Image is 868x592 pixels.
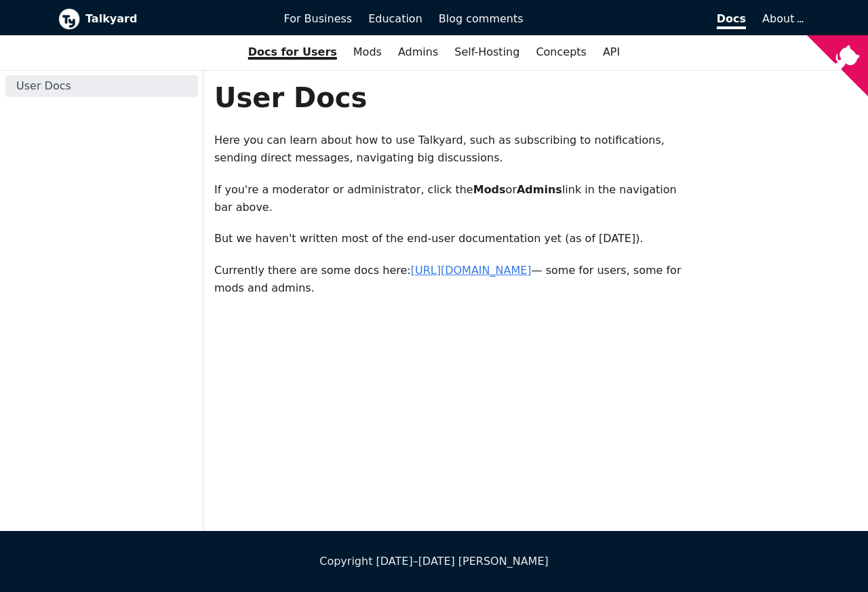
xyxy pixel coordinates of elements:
p: But we haven't written most of the end-user documentation yet (as of [DATE]). [214,230,691,248]
strong: Admins [517,183,562,196]
b: Talkyard [85,10,265,28]
h1: User Docs [214,81,691,115]
a: User Docs [5,75,198,97]
a: Admins [390,41,446,64]
strong: Mods [473,183,506,196]
span: Docs [717,12,746,29]
p: Currently there are some docs here: — some for users, some for mods and admins. [214,262,691,298]
span: Education [368,12,422,25]
span: Blog comments [439,12,524,25]
a: Talkyard logoTalkyard [58,8,265,30]
a: Education [360,7,431,31]
a: Docs for Users [240,41,345,64]
a: About [762,12,802,25]
a: For Business [276,7,361,31]
a: API [595,41,628,64]
a: [URL][DOMAIN_NAME] [411,264,532,277]
span: For Business [284,12,353,25]
a: Self-Hosting [446,41,528,64]
a: Mods [345,41,390,64]
a: Blog comments [431,7,532,31]
p: Here you can learn about how to use Talkyard, such as subscribing to notifications, sending direc... [214,132,691,167]
a: Concepts [528,41,595,64]
div: Copyright [DATE]–[DATE] [PERSON_NAME] [58,553,810,570]
img: Talkyard logo [58,8,80,30]
a: Docs [532,7,755,31]
p: If you're a moderator or administrator, click the or link in the navigation bar above. [214,181,691,217]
